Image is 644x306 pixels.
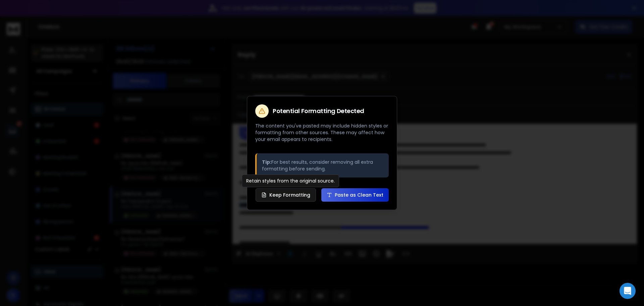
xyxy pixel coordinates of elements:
[273,108,364,114] h2: Potential Formatting Detected
[620,283,636,299] div: Open Intercom Messenger
[321,188,389,202] button: Paste as Clean Text
[255,122,389,143] p: The content you've pasted may include hidden styles or formatting from other sources. These may a...
[256,188,316,202] button: Keep Formatting
[262,159,383,172] p: For best results, consider removing all extra formatting before sending.
[242,174,339,187] div: Retain styles from the original source.
[262,159,271,165] strong: Tip:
